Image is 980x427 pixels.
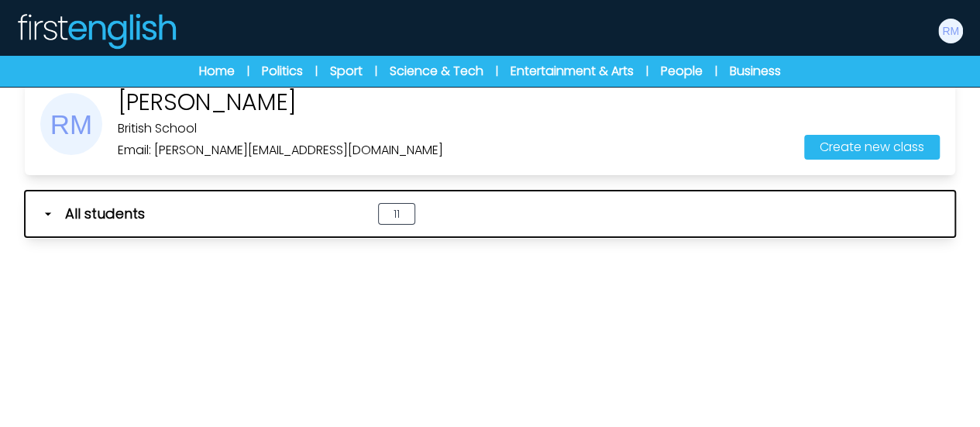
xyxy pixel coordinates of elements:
a: People [661,62,703,81]
img: Logo [15,12,177,50]
a: Science & Tech [390,62,483,81]
span: | [646,64,648,79]
span: | [315,64,318,79]
a: Business [730,62,781,81]
img: Rita Martella [40,93,102,155]
span: | [247,64,249,79]
p: Email: [PERSON_NAME][EMAIL_ADDRESS][DOMAIN_NAME] [118,141,443,160]
p: British School [118,119,443,138]
span: All students [65,203,145,225]
span: | [496,64,498,79]
span: | [715,64,717,79]
p: [PERSON_NAME] [118,88,443,116]
button: Create new class [804,135,940,160]
img: Rita Martella [938,19,963,43]
a: Home [199,62,235,81]
a: Politics [262,62,303,81]
button: All students 11 [25,191,955,237]
a: Entertainment & Arts [511,62,634,81]
span: | [375,64,377,79]
span: 11 [378,203,415,225]
a: Sport [330,62,363,81]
